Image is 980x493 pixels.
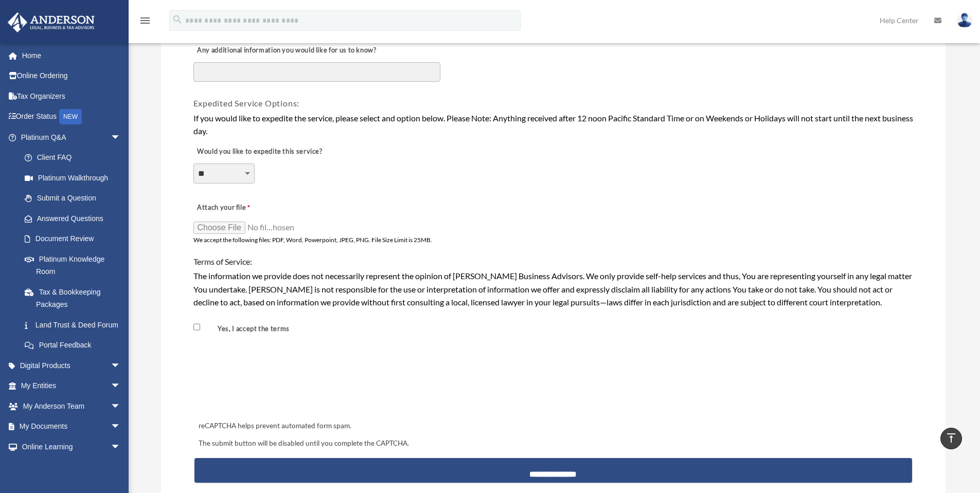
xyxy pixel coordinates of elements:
a: Billingarrow_drop_down [7,457,136,478]
div: The information we provide does not necessarily represent the opinion of [PERSON_NAME] Business A... [193,269,913,309]
label: Would you like to expedite this service? [193,144,325,159]
a: Platinum Knowledge Room [14,249,136,282]
label: Yes, I accept the terms [202,324,294,334]
i: search [172,14,183,25]
i: menu [139,14,151,27]
a: My Documentsarrow_drop_down [7,416,136,437]
a: Portal Feedback [14,335,136,356]
img: Anderson Advisors Platinum Portal [5,12,98,32]
a: Land Trust & Deed Forum [14,315,136,335]
a: vertical_align_top [940,428,962,449]
a: Home [7,45,136,66]
span: Expedited Service Options: [193,98,300,108]
a: Document Review [14,229,131,249]
span: arrow_drop_down [111,355,131,376]
a: Order StatusNEW [7,106,136,127]
a: Tax & Bookkeeping Packages [14,282,136,315]
i: vertical_align_top [945,432,957,444]
span: arrow_drop_down [111,127,131,148]
a: My Anderson Teamarrow_drop_down [7,396,136,416]
a: Platinum Walkthrough [14,168,136,188]
span: arrow_drop_down [111,436,131,458]
div: The submit button will be disabled until you complete the CAPTCHA. [194,437,912,450]
div: If you would like to expedite the service, please select and option below. Please Note: Anything ... [193,112,913,138]
label: Any additional information you would like for us to know? [193,43,379,58]
h4: Terms of Service: [193,256,913,267]
a: My Entitiesarrow_drop_down [7,376,136,396]
a: Client FAQ [14,148,136,168]
a: Tax Organizers [7,86,136,106]
div: NEW [59,109,82,124]
a: Online Learningarrow_drop_down [7,436,136,457]
a: menu [139,18,151,27]
a: Submit a Question [14,188,136,209]
a: Digital Productsarrow_drop_down [7,355,136,376]
span: We accept the following files: PDF, Word, Powerpoint, JPEG, PNG. File Size Limit is 25MB. [193,236,432,244]
a: Platinum Q&Aarrow_drop_down [7,127,136,148]
a: Online Ordering [7,66,136,86]
span: arrow_drop_down [111,396,131,417]
a: Answered Questions [14,208,136,229]
img: User Pic [957,13,972,28]
label: Attach your file [193,200,296,215]
span: arrow_drop_down [111,457,131,478]
span: arrow_drop_down [111,416,131,437]
div: reCAPTCHA helps prevent automated form spam. [194,420,912,432]
span: arrow_drop_down [111,376,131,397]
iframe: reCAPTCHA [195,359,352,399]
